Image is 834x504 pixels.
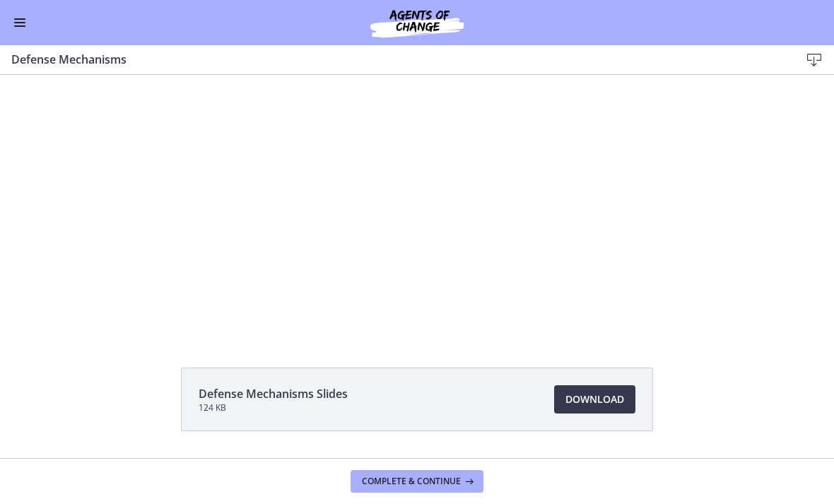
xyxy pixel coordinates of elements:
button: Enable menu [11,14,28,31]
span: Download [565,391,624,408]
span: Complete & continue [362,476,461,487]
span: 124 KB [199,402,348,414]
img: Agents of Change [332,6,502,40]
a: Download [554,385,635,414]
span: Defense Mechanisms Slides [199,385,348,402]
h3: Defense Mechanisms [11,51,777,68]
button: Tap for sound [555,8,678,35]
button: Complete & continue [351,470,483,493]
span: Tap for sound [556,14,653,29]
